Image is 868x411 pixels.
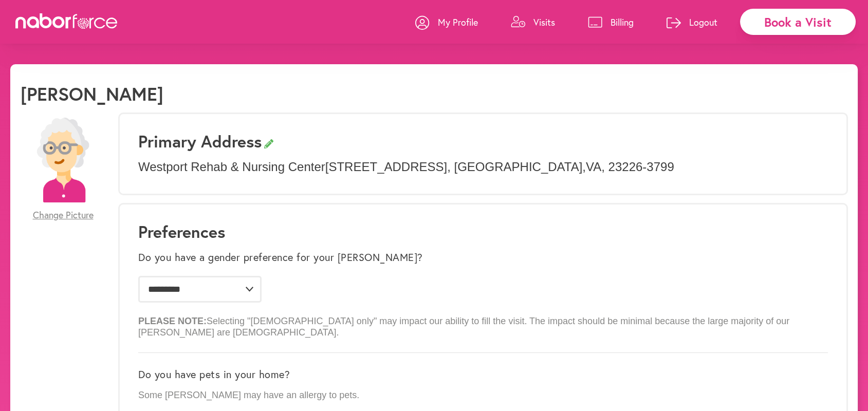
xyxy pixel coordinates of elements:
[138,222,828,241] h1: Preferences
[21,83,163,105] h1: [PERSON_NAME]
[611,16,634,28] p: Billing
[138,160,828,175] p: Westport Rehab & Nursing Center [STREET_ADDRESS] , [GEOGRAPHIC_DATA] , VA , 23226-3799
[138,308,828,338] p: Selecting "[DEMOGRAPHIC_DATA] only" may impact our ability to fill the visit. The impact should b...
[689,16,717,28] p: Logout
[533,16,555,28] p: Visits
[138,316,207,326] b: PLEASE NOTE:
[588,7,634,38] a: Billing
[415,7,478,38] a: My Profile
[138,132,828,151] h3: Primary Address
[138,390,828,401] p: Some [PERSON_NAME] may have an allergy to pets.
[438,16,478,28] p: My Profile
[667,7,717,38] a: Logout
[740,9,856,35] div: Book a Visit
[33,210,94,221] span: Change Picture
[138,251,423,264] label: Do you have a gender preference for your [PERSON_NAME]?
[511,7,555,38] a: Visits
[21,118,105,202] img: efc20bcf08b0dac87679abea64c1faab.png
[138,368,290,381] label: Do you have pets in your home?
